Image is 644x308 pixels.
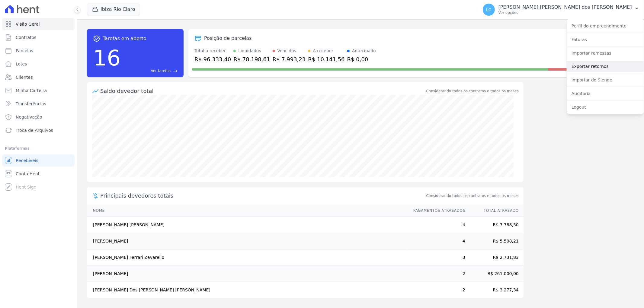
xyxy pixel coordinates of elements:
[16,87,47,94] span: Minha Carteira
[2,45,75,57] a: Parcelas
[273,55,306,63] div: R$ 7.993,23
[16,101,46,107] span: Transferências
[498,10,632,15] p: Ver opções
[16,114,42,120] span: Negativação
[567,48,644,59] a: Importar remessas
[466,217,524,233] td: R$ 7.788,50
[16,74,33,80] span: Clientes
[87,4,140,15] button: Ibiza Rio Claro
[194,48,231,54] div: Total a receber
[567,21,644,31] a: Perfil do empreendimento
[16,61,27,67] span: Lotes
[5,145,72,152] div: Plataformas
[466,282,524,298] td: R$ 3.277,34
[466,249,524,266] td: R$ 2.731,83
[16,48,33,54] span: Parcelas
[204,35,252,42] div: Posição de parcelas
[93,42,121,74] div: 16
[466,266,524,282] td: R$ 261.000,00
[2,154,75,167] a: Recebíveis
[408,249,466,266] td: 3
[2,31,75,43] a: Contratos
[478,1,644,18] button: LC [PERSON_NAME] [PERSON_NAME] dos [PERSON_NAME] Ver opções
[567,61,644,72] a: Exportar retornos
[466,205,524,217] th: Total Atrasado
[194,55,231,63] div: R$ 96.333,40
[466,233,524,249] td: R$ 5.508,21
[308,55,344,63] div: R$ 10.141,56
[87,233,408,249] td: [PERSON_NAME]
[426,88,519,94] div: Considerando todos os contratos e todos os meses
[87,249,408,266] td: [PERSON_NAME] Ferrari Zavarello
[567,34,644,45] a: Faturas
[277,48,296,54] div: Vencidos
[87,217,408,233] td: [PERSON_NAME] [PERSON_NAME]
[93,35,100,42] span: task_alt
[498,4,632,10] p: [PERSON_NAME] [PERSON_NAME] dos [PERSON_NAME]
[87,266,408,282] td: [PERSON_NAME]
[87,282,408,298] td: [PERSON_NAME] Dos [PERSON_NAME] [PERSON_NAME]
[567,102,644,113] a: Logout
[426,193,519,198] span: Considerando todos os contratos e todos os meses
[233,55,270,63] div: R$ 78.198,61
[2,168,75,180] a: Conta Hent
[408,282,466,298] td: 2
[16,34,36,40] span: Contratos
[486,8,492,12] span: LC
[103,35,146,42] span: Tarefas em aberto
[16,157,38,164] span: Recebíveis
[408,233,466,249] td: 4
[2,84,75,97] a: Minha Carteira
[151,68,171,74] span: Ver tarefas
[408,266,466,282] td: 2
[238,48,261,54] div: Liquidados
[2,58,75,70] a: Lotes
[352,48,376,54] div: Antecipado
[100,192,425,200] span: Principais devedores totais
[16,171,40,177] span: Conta Hent
[173,69,178,73] span: east
[567,75,644,85] a: Importar do Sienge
[408,217,466,233] td: 4
[123,68,178,74] a: Ver tarefas east
[567,88,644,99] a: Auditoria
[100,87,425,95] div: Saldo devedor total
[2,98,75,110] a: Transferências
[2,71,75,83] a: Clientes
[408,205,466,217] th: Pagamentos Atrasados
[347,55,376,63] div: R$ 0,00
[2,124,75,136] a: Troca de Arquivos
[87,205,408,217] th: Nome
[2,18,75,30] a: Visão Geral
[16,21,40,27] span: Visão Geral
[16,127,53,133] span: Troca de Arquivos
[313,48,333,54] div: A receber
[2,111,75,123] a: Negativação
